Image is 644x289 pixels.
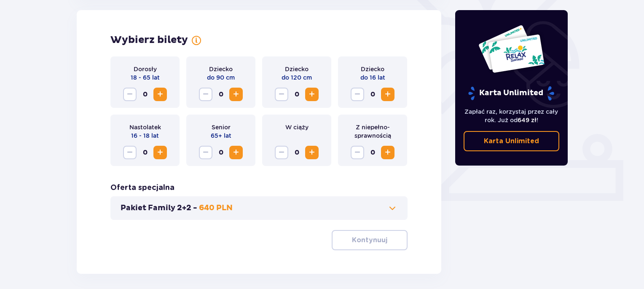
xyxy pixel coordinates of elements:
[275,146,288,159] button: Zmniejsz
[121,203,397,213] button: Pakiet Family 2+2 -640 PLN
[352,235,387,245] p: Kontynuuj
[121,203,197,213] p: Pakiet Family 2+2 -
[131,131,159,140] p: 16 - 18 lat
[484,136,539,146] p: Karta Unlimited
[199,203,233,213] p: 640 PLN
[282,73,312,82] p: do 120 cm
[305,146,319,159] button: Zwiększ
[345,123,400,140] p: Z niepełno­sprawnością
[110,183,174,193] h3: Oferta specjalna
[199,88,212,101] button: Zmniejsz
[366,146,379,159] span: 0
[153,88,167,101] button: Zwiększ
[464,107,560,124] p: Zapłać raz, korzystaj przez cały rok. Już od !
[138,88,152,101] span: 0
[332,230,408,250] button: Kontynuuj
[207,73,235,82] p: do 90 cm
[275,88,288,101] button: Zmniejsz
[290,88,303,101] span: 0
[212,123,231,131] p: Senior
[360,73,385,82] p: do 16 lat
[361,65,384,73] p: Dziecko
[229,88,243,101] button: Zwiększ
[153,146,167,159] button: Zwiększ
[229,146,243,159] button: Zwiększ
[209,65,233,73] p: Dziecko
[467,86,555,101] p: Karta Unlimited
[123,146,137,159] button: Zmniejsz
[214,146,228,159] span: 0
[366,88,379,101] span: 0
[381,146,394,159] button: Zwiększ
[285,65,309,73] p: Dziecko
[123,88,137,101] button: Zmniejsz
[351,146,364,159] button: Zmniejsz
[131,73,160,82] p: 18 - 65 lat
[464,131,560,151] a: Karta Unlimited
[285,123,309,131] p: W ciąży
[134,65,157,73] p: Dorosły
[478,24,545,73] img: Dwie karty całoroczne do Suntago z napisem 'UNLIMITED RELAX', na białym tle z tropikalnymi liśćmi...
[129,123,161,131] p: Nastolatek
[199,146,212,159] button: Zmniejsz
[211,131,231,140] p: 65+ lat
[518,117,537,123] span: 649 zł
[138,146,152,159] span: 0
[351,88,364,101] button: Zmniejsz
[381,88,394,101] button: Zwiększ
[290,146,303,159] span: 0
[214,88,228,101] span: 0
[110,34,188,46] h2: Wybierz bilety
[305,88,319,101] button: Zwiększ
